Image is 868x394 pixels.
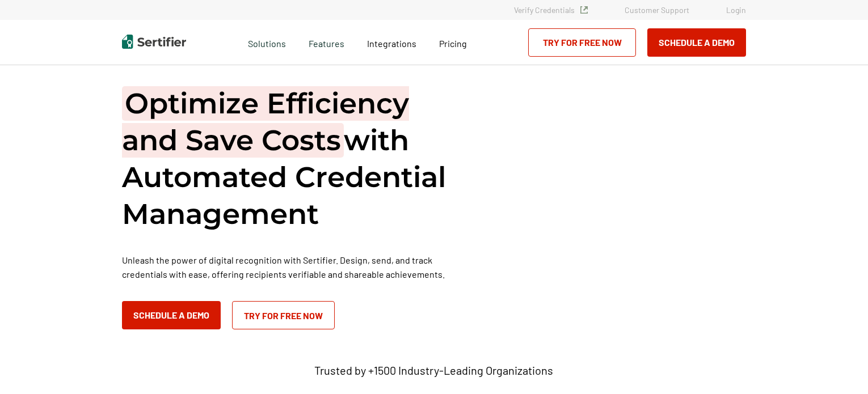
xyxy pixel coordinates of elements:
[439,38,467,49] span: Pricing
[232,301,335,329] a: Try for Free Now
[248,35,286,49] span: Solutions
[528,28,636,57] a: Try for Free Now
[122,86,409,158] span: Optimize Efficiency and Save Costs
[314,363,553,378] p: Trusted by +1500 Industry-Leading Organizations
[367,35,416,49] a: Integrations
[122,253,462,281] p: Unleash the power of digital recognition with Sertifier. Design, send, and track credentials with...
[580,6,588,14] img: Verified
[309,35,344,49] span: Features
[367,38,416,49] span: Integrations
[122,85,462,232] h1: with Automated Credential Management
[514,5,588,15] a: Verify Credentials
[625,5,689,15] a: Customer Support
[726,5,746,15] a: Login
[122,35,186,49] img: Sertifier | Digital Credentialing Platform
[439,35,467,49] a: Pricing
